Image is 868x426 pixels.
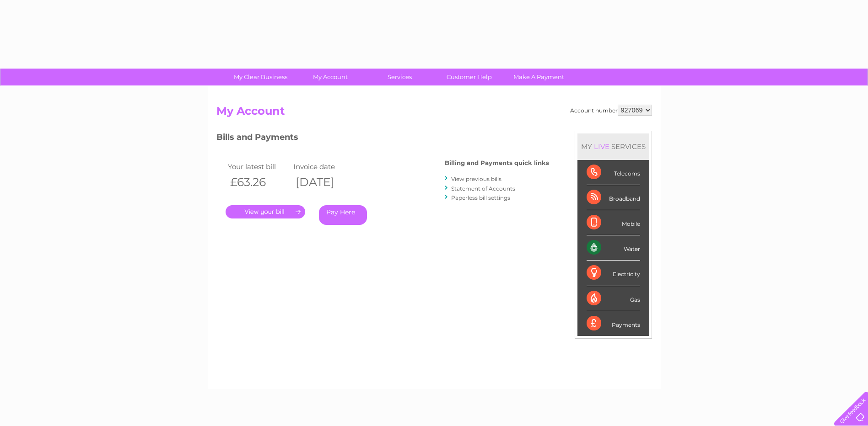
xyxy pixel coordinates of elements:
[431,69,507,85] a: Customer Help
[587,210,640,235] div: Mobile
[587,311,640,336] div: Payments
[216,131,549,147] h3: Bills and Payments
[223,69,298,85] a: My Clear Business
[445,160,549,166] h4: Billing and Payments quick links
[362,69,437,85] a: Services
[226,160,291,173] td: Your latest bill
[451,176,501,182] a: View previous bills
[319,205,367,225] a: Pay Here
[216,105,652,122] h2: My Account
[291,173,357,192] th: [DATE]
[587,261,640,286] div: Electricity
[587,235,640,261] div: Water
[451,194,510,201] a: Paperless bill settings
[587,185,640,210] div: Broadband
[226,205,305,218] a: .
[226,173,291,192] th: £63.26
[570,105,652,116] div: Account number
[577,133,649,160] div: MY SERVICES
[587,286,640,311] div: Gas
[292,69,368,85] a: My Account
[291,160,357,173] td: Invoice date
[592,142,611,151] div: LIVE
[587,160,640,185] div: Telecoms
[451,185,515,192] a: Statement of Accounts
[501,69,577,85] a: Make A Payment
